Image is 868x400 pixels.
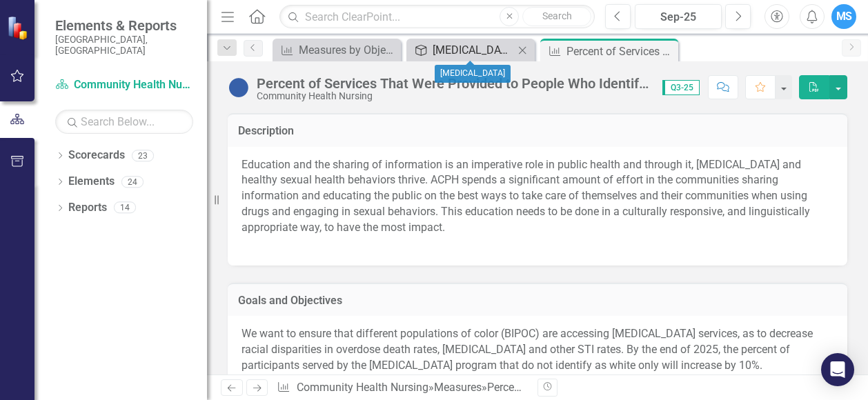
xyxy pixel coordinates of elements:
[276,41,397,59] a: Measures by Objective
[542,10,572,21] span: Search
[55,77,193,93] a: Community Health Nursing
[228,77,250,99] img: Baselining
[68,148,125,163] a: Scorecards
[257,76,649,91] div: Percent of Services That Were Provided to People Who Identify as BIPOC
[241,157,834,252] p: Education and the sharing of information is an imperative role in public health and through it, [...
[121,176,144,188] div: 24
[238,294,837,307] h3: Goals and Objectives
[55,110,193,134] input: Search Below...
[68,174,115,190] a: Elements
[279,5,595,29] input: Search ClearPoint...
[410,41,514,59] a: [MEDICAL_DATA]
[297,381,428,394] a: Community Health Nursing
[487,381,839,394] div: Percent of Services That Were Provided to People Who Identify as BIPOC
[522,7,591,26] button: Search
[68,200,107,216] a: Reports
[433,41,514,59] div: [MEDICAL_DATA]
[238,125,837,137] h3: Description
[566,43,675,60] div: Percent of Services That Were Provided to People Who Identify as BIPOC
[55,17,193,34] span: Elements & Reports
[257,91,649,101] div: Community Health Nursing
[55,34,193,57] small: [GEOGRAPHIC_DATA], [GEOGRAPHIC_DATA]
[662,80,700,95] span: Q3-25
[299,41,397,59] div: Measures by Objective
[821,353,854,386] div: Open Intercom Messenger
[640,9,717,26] div: Sep-25
[435,65,511,83] div: [MEDICAL_DATA]
[132,150,154,161] div: 23
[277,380,527,396] div: » »
[831,4,856,29] button: MS
[7,16,31,40] img: ClearPoint Strategy
[635,4,722,29] button: Sep-25
[114,202,136,214] div: 14
[241,326,834,374] p: We want to ensure that different populations of color (BIPOC) are accessing [MEDICAL_DATA] servic...
[434,381,482,394] a: Measures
